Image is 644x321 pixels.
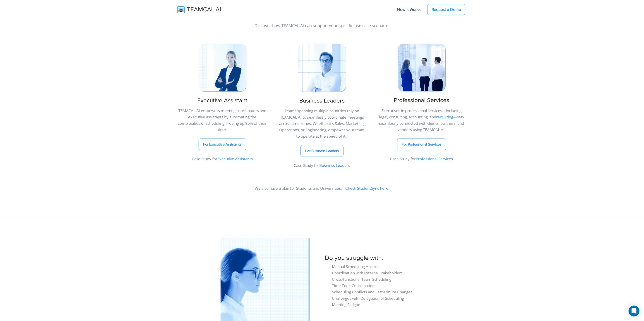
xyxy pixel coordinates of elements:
img: pic [199,44,246,91]
img: pic [298,44,346,91]
h3: Do you struggle with: [325,254,469,262]
h3: Professional Services [375,97,469,104]
a: recruiting [436,114,453,120]
p: Case Study for [175,156,269,162]
p: Teams spanning multiple countries rely on TEAMCAL AI to seamlessly coordinate meetings across tim... [275,108,369,139]
a: How It Works [393,5,425,14]
a: For Professional Services [397,139,446,150]
div: Open Intercom Messenger [629,306,639,316]
a: Check StudentSync here. [342,186,389,191]
a: For Executive Assistants [199,139,246,150]
a: Business Leaders [320,163,350,168]
p: We also have a plan for Students and Universities. [175,185,469,192]
li: Manual Scheduling Hassles [332,264,469,270]
li: Coordination with External Stakeholders [332,270,469,276]
li: Scheduling Conflicts and Last-Minute Changes [332,289,469,295]
li: Challenges with Delegation of Scheduling [332,295,469,302]
img: pic [398,44,445,91]
p: TEAMCAL AI empowers meeting coordinators and executive assistants by automating the complexities ... [175,108,269,133]
a: Professional Services [416,156,453,161]
li: Meeting Fatigue [332,302,469,308]
a: Executive Assistants [218,156,253,161]
p: Case Study for [275,162,369,169]
h3: Executive Assistant [175,97,269,104]
a: Request a Demo [427,4,465,15]
h3: Business Leaders [275,97,369,104]
p: Case Study for [375,156,469,162]
p: Executives in professional services—including legal, consulting, accounting, and —stay seamlessly... [375,108,469,133]
p: Discover how TEAMCAL AI can support your specific use case scenario. [175,22,469,29]
li: Cross-functional Team Scheduling [332,276,469,283]
li: Time Zone Coordination [332,283,469,289]
a: For Business Leaders [300,145,344,157]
